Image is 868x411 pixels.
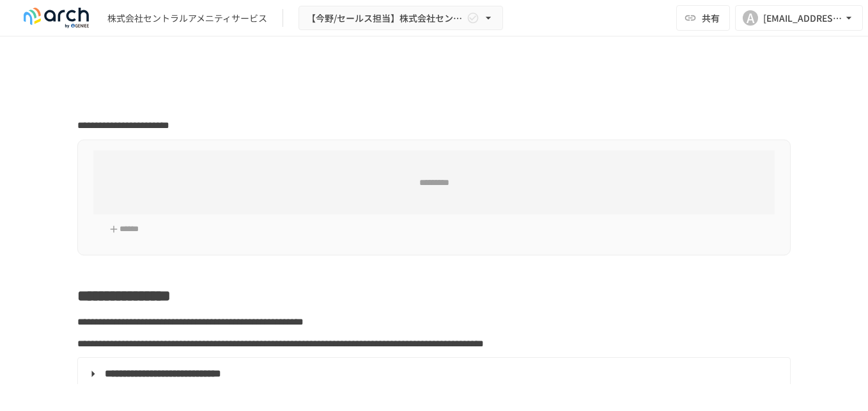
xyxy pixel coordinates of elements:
[107,12,267,25] div: 株式会社セントラルアメニティサービス
[15,8,97,28] img: logo-default@2x-9cf2c760.svg
[702,11,720,25] span: 共有
[763,10,842,26] div: [EMAIL_ADDRESS][DOMAIN_NAME]
[735,5,863,31] button: A[EMAIL_ADDRESS][DOMAIN_NAME]
[298,6,503,31] button: 【今野/セールス担当】株式会社セントラルアメニティサービス様_初期設定サポート
[743,10,758,26] div: A
[676,5,730,31] button: 共有
[307,10,464,26] span: 【今野/セールス担当】株式会社セントラルアメニティサービス様_初期設定サポート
